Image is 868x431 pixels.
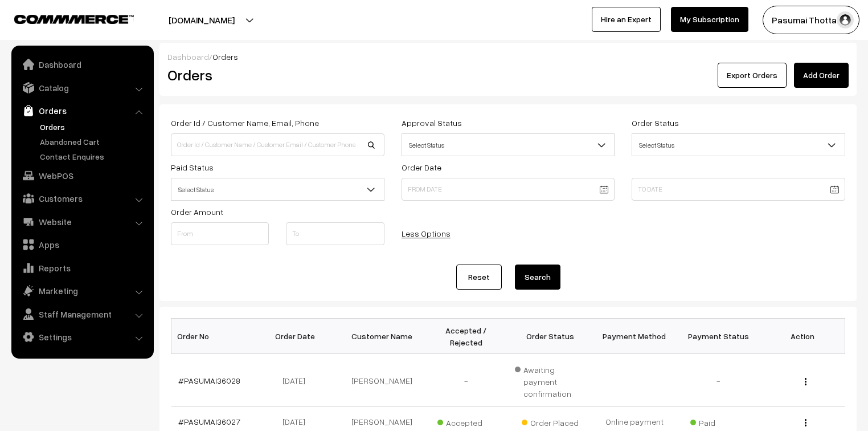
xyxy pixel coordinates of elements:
label: Order Date [402,161,441,173]
a: #PASUMAI36027 [178,417,240,426]
a: COMMMERCE [14,11,114,25]
span: Select Status [402,135,615,155]
td: [DATE] [255,354,339,407]
button: Pasumai Thotta… [763,6,859,34]
a: Dashboard [14,54,150,75]
h2: Orders [167,66,383,84]
a: Reports [14,258,150,278]
a: Settings [14,327,150,347]
a: Dashboard [167,52,209,62]
span: Select Status [402,133,615,156]
th: Payment Method [592,319,677,354]
label: Paid Status [171,161,214,173]
div: / [167,51,849,63]
td: - [424,354,508,407]
label: Order Id / Customer Name, Email, Phone [171,117,319,129]
span: Select Status [171,178,384,201]
th: Order Date [255,319,339,354]
a: Orders [37,121,150,133]
a: My Subscription [671,7,748,32]
button: Search [515,265,560,290]
a: #PASUMAI36028 [178,376,240,385]
th: Action [761,319,845,354]
label: Order Status [632,117,679,129]
button: [DOMAIN_NAME] [129,6,275,34]
input: To Date [632,178,845,201]
a: WebPOS [14,165,150,186]
td: [PERSON_NAME] [339,354,424,407]
input: To [286,222,384,245]
th: Order Status [508,319,592,354]
span: Accepted [437,414,494,429]
a: Marketing [14,280,150,301]
a: Abandoned Cart [37,136,150,148]
a: Catalog [14,78,150,98]
img: Menu [805,378,806,385]
th: Customer Name [339,319,424,354]
label: Order Amount [171,206,223,218]
th: Accepted / Rejected [424,319,508,354]
input: From [171,222,269,245]
a: Reset [456,265,502,290]
span: Order Placed [522,414,579,429]
img: Menu [805,419,806,426]
button: Export Orders [718,63,787,88]
a: Add Order [794,63,849,88]
span: Awaiting payment confirmation [515,361,586,400]
img: COMMMERCE [14,15,134,23]
a: Customers [14,188,150,209]
a: Hire an Expert [592,7,661,32]
a: Less Options [402,229,451,238]
span: Select Status [632,133,845,156]
input: From Date [402,178,615,201]
span: Orders [212,52,238,62]
td: - [677,354,761,407]
th: Order No [171,319,256,354]
img: user [837,11,854,29]
span: Select Status [171,180,384,200]
a: Staff Management [14,304,150,324]
span: Select Status [632,135,845,155]
th: Payment Status [677,319,761,354]
label: Approval Status [402,117,462,129]
span: Paid [690,414,747,429]
a: Apps [14,234,150,255]
a: Website [14,212,150,232]
a: Contact Enquires [37,151,150,162]
a: Orders [14,100,150,121]
input: Order Id / Customer Name / Customer Email / Customer Phone [171,133,384,156]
